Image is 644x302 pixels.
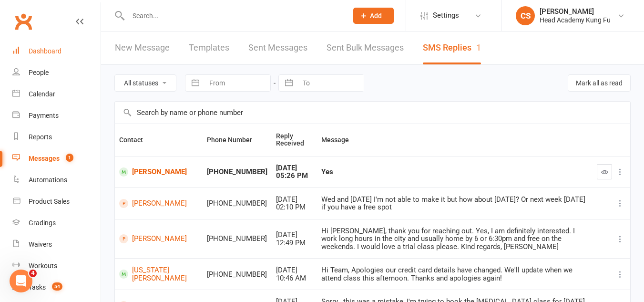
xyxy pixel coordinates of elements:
input: From [204,75,270,91]
div: [DATE] [276,196,313,204]
div: [PHONE_NUMBER] [207,271,267,279]
a: Reports [12,126,101,148]
div: Workouts [29,262,57,270]
div: CS [516,6,535,25]
button: Add [353,8,394,24]
div: 02:10 PM [276,203,313,211]
div: 12:49 PM [276,239,313,247]
div: 10:46 AM [276,274,313,282]
div: [PHONE_NUMBER] [207,168,267,176]
div: People [29,69,49,76]
a: SMS Replies1 [423,31,481,64]
a: Workouts [12,255,101,277]
div: [DATE] [276,266,313,274]
a: Dashboard [12,41,101,62]
div: [DATE] [276,231,313,239]
a: Payments [12,105,101,126]
th: Message [317,124,593,156]
a: [PERSON_NAME] [119,199,198,208]
a: Automations [12,169,101,191]
div: [PHONE_NUMBER] [207,235,267,243]
div: Waivers [29,240,52,248]
input: Search by name or phone number [115,102,630,124]
button: Mark all as read [568,74,631,92]
iframe: Intercom live chat [10,270,32,292]
a: Sent Messages [248,31,307,64]
span: Settings [433,5,459,26]
div: Tasks [29,283,46,291]
a: Calendar [12,83,101,105]
div: Wed and [DATE] I'm not able to make it but how about [DATE]? Or next week [DATE] if you have a fr... [321,196,588,211]
div: Dashboard [29,47,61,55]
div: Hi [PERSON_NAME], thank you for reaching out. Yes, I am definitely interested. I work long hours ... [321,227,588,251]
a: New Message [115,31,170,64]
div: Calendar [29,90,55,98]
a: People [12,62,101,83]
th: Phone Number [203,124,272,156]
div: 1 [476,42,481,52]
div: [DATE] [276,164,313,172]
a: Tasks 54 [12,277,101,298]
span: 4 [29,270,37,277]
div: 05:26 PM [276,172,313,180]
div: Yes [321,168,588,176]
span: Add [370,12,382,20]
a: [PERSON_NAME] [119,167,198,177]
a: Waivers [12,234,101,255]
span: 54 [52,282,62,291]
span: 1 [66,154,73,162]
a: Sent Bulk Messages [327,31,404,64]
a: Templates [189,31,229,64]
div: Reports [29,133,52,141]
a: [PERSON_NAME] [119,234,198,243]
a: [US_STATE][PERSON_NAME] [119,266,198,282]
div: [PERSON_NAME] [540,7,611,16]
input: Search... [125,9,341,22]
div: Hi Team, Apologies our credit card details have changed. We'll update when we attend class this a... [321,266,588,282]
th: Reply Received [272,124,317,156]
a: Product Sales [12,191,101,212]
div: Gradings [29,219,56,227]
a: Clubworx [11,10,35,33]
input: To [297,75,364,91]
a: Gradings [12,212,101,234]
div: Automations [29,176,67,184]
div: Head Academy Kung Fu [540,16,611,24]
th: Contact [115,124,203,156]
div: Payments [29,112,59,119]
a: Messages 1 [12,148,101,169]
div: Messages [29,155,60,162]
div: Product Sales [29,198,70,205]
div: [PHONE_NUMBER] [207,199,267,208]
